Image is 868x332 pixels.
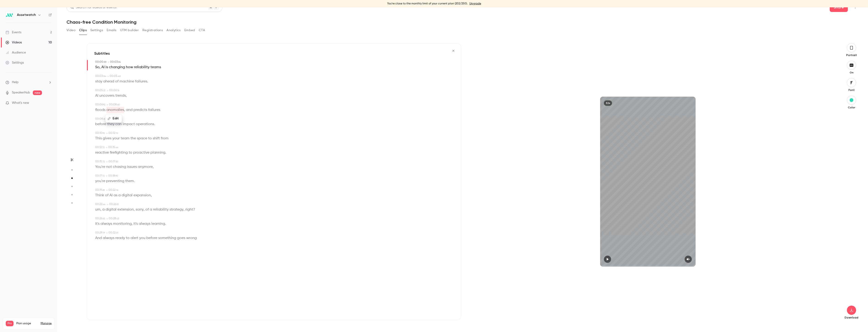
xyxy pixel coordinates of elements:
[118,192,121,199] span: a
[106,89,108,92] span: →
[103,89,105,92] span: . 51
[147,78,148,85] span: .
[101,64,105,70] span: AI
[115,78,119,85] span: of
[95,89,103,92] span: 00:05
[6,80,52,85] li: help-dropdown-opener
[126,93,127,99] span: ,
[122,192,133,199] span: digital
[117,206,134,213] span: extension
[119,78,134,85] span: machine
[6,30,21,35] div: Events
[102,175,105,177] span: . 72
[106,203,108,206] span: →
[117,75,121,77] span: . 40
[109,203,116,206] span: 00:26
[95,78,102,85] span: stay
[150,149,165,156] span: planning
[107,27,116,34] button: Emails
[120,27,139,34] button: UTM builder
[145,206,149,213] span: of
[133,107,147,113] span: predicts
[165,221,166,227] span: .
[12,90,30,95] a: SpeakerHub
[107,75,109,78] span: →
[107,121,114,127] span: they
[95,149,109,156] span: reactive
[153,206,169,213] span: reliability
[185,206,193,213] span: right
[108,146,115,149] span: 00:15
[67,19,859,25] h1: Chaos-free Condition Monitoring
[116,203,119,205] span: . 51
[115,175,118,177] span: . 90
[161,135,169,142] span: from
[183,206,184,213] span: ,
[103,118,106,120] span: . 60
[95,164,105,170] span: You're
[95,178,105,184] span: you're
[121,135,130,142] span: team
[186,235,197,241] span: wrong
[102,232,105,234] span: . 19
[151,221,165,227] span: learning
[94,51,110,56] h3: Subtitles
[132,221,133,227] span: ,
[184,27,195,34] button: Embed
[851,4,859,11] button: Top Bar Actions
[114,192,117,199] span: as
[136,121,154,127] span: operations
[95,135,102,142] span: This
[95,174,102,177] span: 00:17
[113,164,126,170] span: chasing
[109,64,125,70] span: changing
[110,75,117,78] span: 00:05
[153,135,160,142] span: shift
[116,189,118,191] span: . 16
[133,149,150,156] span: proactive
[6,60,24,65] div: Settings
[129,149,132,156] span: to
[102,132,105,134] span: . 92
[142,27,163,34] button: Registrations
[103,78,114,85] span: ahead
[166,27,181,34] button: Analytics
[67,27,75,34] button: Video
[153,164,154,170] span: ,
[109,89,117,92] span: 00:06
[102,146,105,149] span: . 72
[17,13,36,17] h6: Assetwatch
[95,118,103,120] span: 00:08
[79,27,87,34] button: Clips
[126,64,133,70] span: how
[115,93,126,99] span: trends
[109,217,116,220] span: 00:28
[16,322,38,325] span: Plan usage
[133,192,151,199] span: expansion
[844,53,859,57] p: Portrait
[70,5,116,10] div: Search for videos or events
[95,231,102,234] span: 00:29
[105,206,116,213] span: digital
[102,206,105,213] span: a
[113,221,132,227] span: monitoring
[115,160,118,163] span: . 50
[125,178,134,184] span: them
[6,321,14,326] span: Pro
[139,221,150,227] span: always
[112,135,120,142] span: your
[106,103,108,107] span: →
[95,192,104,199] span: Think
[604,100,612,106] div: 32s
[106,160,108,163] span: →
[169,206,183,213] span: strategy
[95,61,103,63] span: 00:00
[95,121,106,127] span: before
[106,178,124,184] span: preventing
[165,149,166,156] span: .
[6,11,13,19] img: Assetwatch
[130,235,138,241] span: alert
[844,316,859,319] p: Download
[135,78,147,85] span: failures
[95,203,102,206] span: 00:22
